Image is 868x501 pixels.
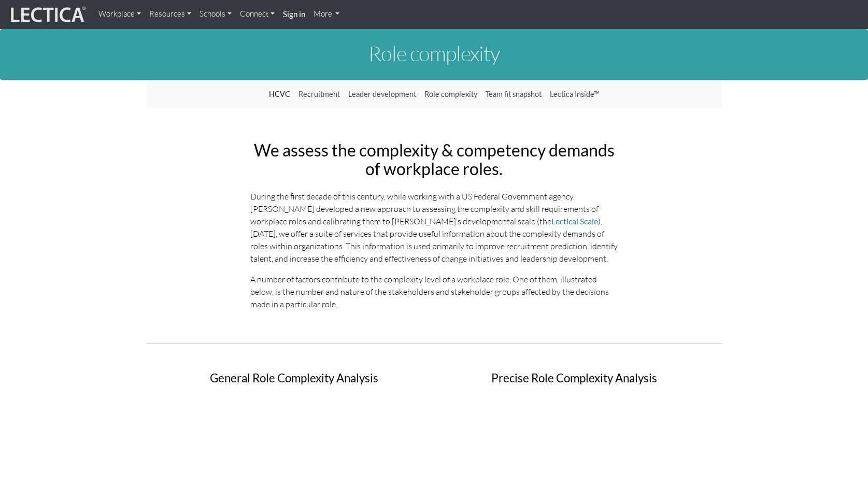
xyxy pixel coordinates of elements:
h3: Precise Role Complexity Analysis [442,372,706,385]
a: Team fit snapshot [481,84,546,104]
a: More [309,4,344,24]
a: Resources [145,4,195,24]
a: HCVC [265,84,294,104]
a: Leader development [344,84,420,104]
img: lecticalive [8,5,86,24]
h3: General Role Complexity Analysis [162,372,426,385]
a: Lectical Scale [551,216,598,226]
a: Lectica Inside™ [546,84,603,104]
h1: Role complexity [147,42,722,65]
strong: Sign in [283,9,305,19]
p: A number of factors contribute to the complexity level of a workplace role. One of them, illustra... [250,273,618,310]
a: Connect [236,4,279,24]
h2: We assess the complexity & competency demands of workplace roles. [250,141,618,177]
a: Sign in [279,4,309,25]
a: Recruitment [294,84,344,104]
a: Schools [195,4,236,24]
a: Workplace [94,4,145,24]
a: Role complexity [420,84,481,104]
p: During the first decade of this century, while working with a US Federal Government agency, [PERS... [250,190,618,265]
